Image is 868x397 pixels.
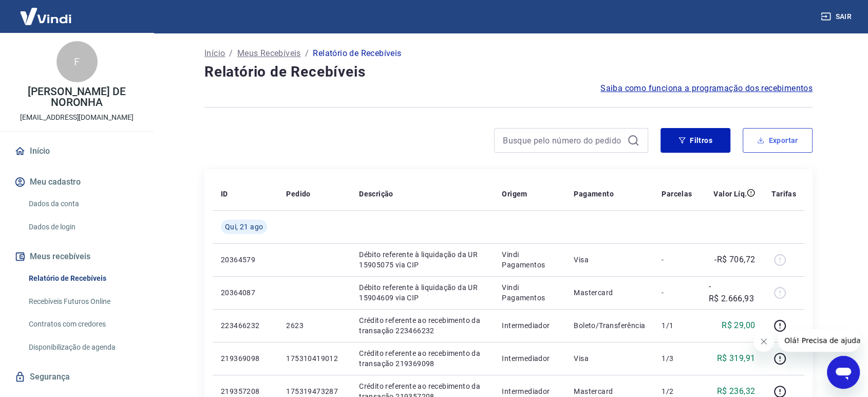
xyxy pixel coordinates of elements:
h4: Relatório de Recebíveis [204,62,813,82]
a: Início [204,47,225,60]
p: 20364579 [221,255,270,265]
p: [EMAIL_ADDRESS][DOMAIN_NAME] [20,112,134,123]
p: Débito referente à liquidação da UR 15905075 via CIP [359,249,485,270]
p: [PERSON_NAME] DE NORONHA [8,86,145,108]
p: / [305,47,309,60]
button: Exportar [743,128,813,153]
iframe: Fechar mensagem [753,331,774,352]
p: -R$ 706,72 [714,254,755,266]
p: ID [221,189,228,199]
a: Disponibilização de agenda [25,337,141,358]
button: Sair [819,7,856,26]
p: / [229,47,233,60]
p: Intermediador [502,386,557,396]
a: Relatório de Recebíveis [25,268,141,289]
p: Intermediador [502,353,557,364]
a: Dados de login [25,216,141,238]
iframe: Mensagem da empresa [778,329,860,352]
p: Débito referente à liquidação da UR 15904609 via CIP [359,282,485,303]
a: Recebíveis Futuros Online [25,291,141,312]
button: Meus recebíveis [12,245,141,268]
span: Olá! Precisa de ajuda? [6,7,86,15]
p: Origem [502,189,527,199]
p: Valor Líq. [713,189,747,199]
a: Dados da conta [25,193,141,214]
p: Boleto/Transferência [574,320,645,331]
p: Relatório de Recebíveis [313,47,401,60]
p: 223466232 [221,320,270,331]
p: Pedido [286,189,310,199]
p: Vindi Pagamentos [502,282,557,303]
p: Crédito referente ao recebimento da transação 223466232 [359,315,485,336]
span: Qui, 21 ago [225,222,263,232]
button: Filtros [661,128,730,153]
p: Mastercard [574,386,645,396]
input: Busque pelo número do pedido [503,133,623,148]
a: Início [12,140,141,163]
p: -R$ 2.666,93 [708,280,755,305]
div: F [56,41,98,82]
p: 219369098 [221,353,270,364]
p: R$ 29,00 [722,319,755,332]
p: 219357208 [221,386,270,396]
p: 2623 [286,320,343,331]
a: Segurança [12,366,141,388]
button: Meu cadastro [12,171,141,193]
a: Contratos com credores [25,314,141,335]
p: Tarifas [771,189,796,199]
p: Mastercard [574,287,645,298]
p: Crédito referente ao recebimento da transação 219369098 [359,348,485,369]
p: - [662,255,692,265]
p: 1/2 [662,386,692,396]
p: 1/1 [662,320,692,331]
p: Visa [574,353,645,364]
img: Vindi [12,1,79,32]
p: Visa [574,255,645,265]
p: 20364087 [221,287,270,298]
p: - [662,287,692,298]
p: 175310419012 [286,353,343,364]
p: 1/3 [662,353,692,364]
a: Meus Recebíveis [237,47,301,60]
p: 175319473287 [286,386,343,396]
p: Descrição [359,189,393,199]
p: R$ 319,91 [717,352,756,365]
p: Pagamento [574,189,614,199]
p: Intermediador [502,320,557,331]
a: Saiba como funciona a programação dos recebimentos [600,82,813,95]
p: Parcelas [662,189,692,199]
p: Vindi Pagamentos [502,249,557,270]
iframe: Botão para abrir a janela de mensagens [827,356,860,389]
